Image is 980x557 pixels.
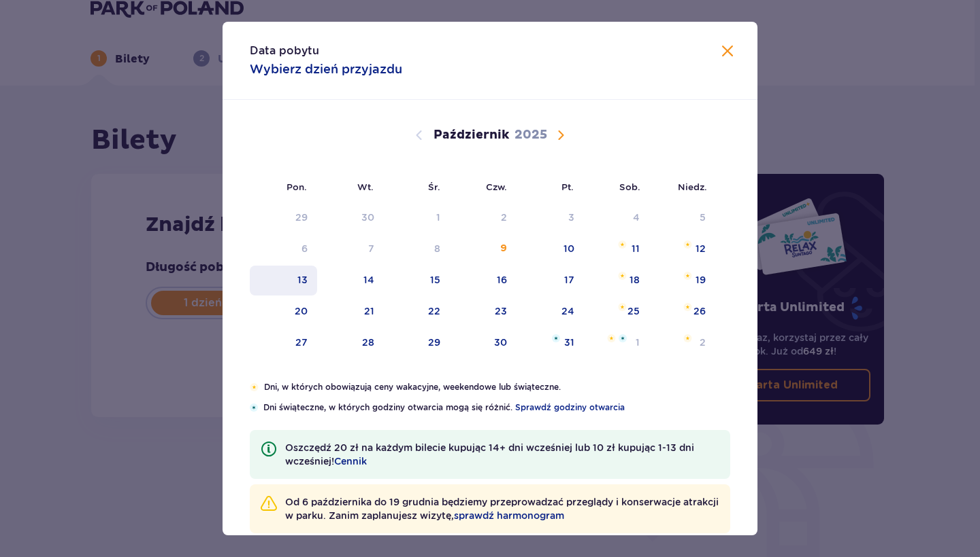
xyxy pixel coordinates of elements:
[317,234,385,264] td: Data niedostępna. wtorek, 7 października 2025
[630,273,640,287] div: 18
[700,211,706,224] div: 5
[553,127,569,143] button: Następny miesiąc
[636,336,640,349] div: 1
[500,242,507,255] div: 9
[683,334,692,342] img: Pomarańczowa gwiazdka
[517,203,584,233] td: Data niedostępna. piątek, 3 października 2025
[497,273,507,287] div: 16
[334,454,367,468] a: Cennik
[514,127,547,143] p: 2025
[632,242,640,255] div: 11
[317,328,385,358] td: wtorek, 28 października 2025
[250,403,258,412] img: Niebieska gwiazdka
[693,304,706,318] div: 26
[517,266,584,295] td: piątek, 17 października 2025
[250,328,317,358] td: poniedziałek, 27 października 2025
[568,211,574,224] div: 3
[263,401,730,414] p: Dni świąteczne, w których godziny otwarcia mogą się różnić.
[285,495,719,522] p: Od 6 października do 19 grudnia będziemy przeprowadzać przeglądy i konserwacje atrakcji w parku. ...
[561,181,574,192] small: Pt.
[384,266,450,295] td: środa, 15 października 2025
[494,336,507,349] div: 30
[317,203,385,233] td: Data niedostępna. wtorek, 30 września 2025
[357,181,374,192] small: Wt.
[430,273,440,287] div: 15
[384,297,450,327] td: środa, 22 października 2025
[619,181,640,192] small: Sob.
[584,203,650,233] td: Data niedostępna. sobota, 4 października 2025
[454,509,564,522] a: sprawdź harmonogram
[428,304,440,318] div: 22
[649,328,715,358] td: niedziela, 2 listopada 2025
[285,441,719,468] p: Oszczędź 20 zł na każdym bilecie kupując 14+ dni wcześniej lub 10 zł kupując 1-13 dni wcześniej!
[384,203,450,233] td: Data niedostępna. środa, 1 października 2025
[495,304,507,318] div: 23
[696,273,706,287] div: 19
[563,242,574,255] div: 10
[250,234,317,264] td: Data niedostępna. poniedziałek, 6 października 2025
[317,266,385,295] td: wtorek, 14 października 2025
[649,266,715,295] td: niedziela, 19 października 2025
[584,297,650,327] td: sobota, 25 października 2025
[649,297,715,327] td: niedziela, 26 października 2025
[362,336,374,349] div: 28
[618,240,627,249] img: Pomarańczowa gwiazdka
[450,328,517,358] td: czwartek, 30 października 2025
[619,334,627,342] img: Niebieska gwiazdka
[584,328,650,358] td: sobota, 1 listopada 2025
[450,203,517,233] td: Data niedostępna. czwartek, 2 października 2025
[649,234,715,264] td: niedziela, 12 października 2025
[368,242,374,255] div: 7
[584,234,650,264] td: sobota, 11 października 2025
[517,297,584,327] td: piątek, 24 października 2025
[564,273,574,287] div: 17
[517,234,584,264] td: piątek, 10 października 2025
[618,272,627,280] img: Pomarańczowa gwiazdka
[517,328,584,358] td: piątek, 31 października 2025
[363,273,374,287] div: 14
[295,336,308,349] div: 27
[384,234,450,264] td: Data niedostępna. środa, 8 października 2025
[411,127,427,143] button: Poprzedni miesiąc
[264,381,730,393] p: Dni, w których obowiązują ceny wakacyjne, weekendowe lub świąteczne.
[428,336,440,349] div: 29
[683,272,692,280] img: Pomarańczowa gwiazdka
[364,304,374,318] div: 21
[501,211,507,224] div: 2
[564,336,574,349] div: 31
[250,61,402,77] p: Wybierz dzień przyjazdu
[561,304,574,318] div: 24
[584,266,650,295] td: sobota, 18 października 2025
[250,383,259,391] img: Pomarańczowa gwiazdka
[552,334,560,342] img: Niebieska gwiazdka
[683,303,692,311] img: Pomarańczowa gwiazdka
[683,240,692,249] img: Pomarańczowa gwiazdka
[301,242,308,255] div: 6
[436,211,440,224] div: 1
[434,242,440,255] div: 8
[450,234,517,264] td: czwartek, 9 października 2025
[384,328,450,358] td: środa, 29 października 2025
[317,297,385,327] td: wtorek, 21 października 2025
[250,297,317,327] td: poniedziałek, 20 października 2025
[649,203,715,233] td: Data niedostępna. niedziela, 5 października 2025
[295,304,308,318] div: 20
[618,303,627,311] img: Pomarańczowa gwiazdka
[297,273,308,287] div: 13
[515,401,625,414] a: Sprawdź godziny otwarcia
[250,203,317,233] td: Data niedostępna. poniedziałek, 29 września 2025
[287,181,307,192] small: Pon.
[434,127,509,143] p: Październik
[450,266,517,295] td: czwartek, 16 października 2025
[607,334,616,342] img: Pomarańczowa gwiazdka
[450,297,517,327] td: czwartek, 23 października 2025
[696,242,706,255] div: 12
[719,43,736,60] button: Zamknij
[700,336,706,349] div: 2
[250,43,319,58] p: Data pobytu
[627,304,640,318] div: 25
[361,211,374,224] div: 30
